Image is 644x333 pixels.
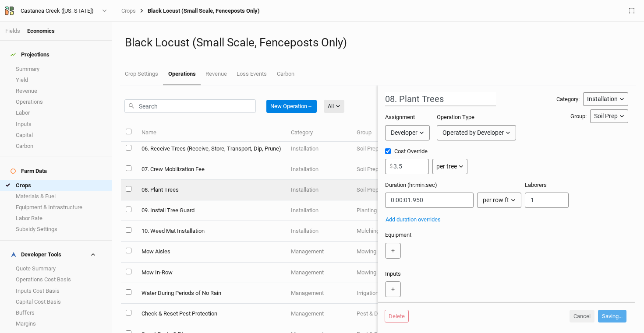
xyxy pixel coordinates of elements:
[385,125,430,140] button: Developer
[352,139,418,159] td: Soil Prep
[5,246,106,263] h4: Developer Tools
[124,99,256,113] input: Search
[385,148,391,154] input: Cost Override
[286,263,352,283] td: Management
[594,112,618,121] div: Soil Prep
[385,92,496,106] input: Operation name
[286,180,352,200] td: Installation
[136,180,286,200] td: 08. Plant Trees
[286,283,352,304] td: Management
[436,162,457,171] div: per tree
[587,95,618,104] div: Installation
[385,243,401,259] button: ＋
[437,125,516,140] button: Operated by Developer
[11,251,61,258] div: Developer Tools
[201,63,232,84] a: Revenue
[126,186,131,192] input: select this item
[120,63,163,84] a: Crop Settings
[266,100,317,113] button: New Operation＋
[286,200,352,221] td: Installation
[352,200,418,221] td: Planting
[126,227,131,233] input: select this item
[477,193,521,208] button: per row ft
[583,92,628,106] button: Installation
[385,231,411,239] label: Equipment
[136,200,286,221] td: 09. Install Tree Guard
[126,289,131,295] input: select this item
[437,113,474,121] label: Operation Type
[21,7,94,15] div: Castanea Creek ([US_STATE])
[136,221,286,242] td: 10. Weed Mat Installation
[136,159,286,180] td: 07. Crew Mobilization Fee
[21,7,94,15] div: Castanea Creek (Washington)
[352,123,418,142] th: Group
[126,165,131,171] input: select this item
[352,242,418,262] td: Mowing
[126,145,131,151] input: select this item
[286,242,352,262] td: Management
[126,269,131,274] input: select this item
[352,221,418,242] td: Mulching
[391,128,418,137] div: Developer
[385,281,401,297] button: ＋
[328,102,334,111] div: All
[126,310,131,315] input: select this item
[11,51,50,58] div: Projections
[126,248,131,253] input: select this item
[136,304,286,324] td: Check & Reset Pest Protection
[126,207,131,212] input: select this item
[324,100,344,113] button: All
[5,28,20,34] a: Fields
[11,168,47,175] div: Farm Data
[286,221,352,242] td: Installation
[432,159,467,174] button: per tree
[286,159,352,180] td: Installation
[286,123,352,142] th: Category
[525,181,547,189] label: Laborers
[385,113,415,121] label: Assignment
[126,129,131,134] input: select all items
[570,112,587,120] div: Group:
[232,63,272,84] a: Loss Events
[121,7,136,14] a: Crops
[136,242,286,262] td: Mow Aisles
[385,270,401,278] label: Inputs
[136,283,286,304] td: Water During Periods of No Rain
[352,263,418,283] td: Mowing
[556,95,580,103] div: Category:
[442,128,504,137] div: Operated by Developer
[136,7,260,14] div: Black Locust (Small Scale, Fenceposts Only)
[286,139,352,159] td: Installation
[4,6,107,16] button: Castanea Creek ([US_STATE])
[352,180,418,200] td: Soil Prep
[385,215,441,224] button: Add duration overrides
[385,147,467,155] label: Cost Override
[136,139,286,159] td: 06. Receive Trees (Receive, Store, Transport, Dip, Prune)
[352,283,418,304] td: Irrigation
[590,109,628,123] button: Soil Prep
[286,304,352,324] td: Management
[352,304,418,324] td: Pest & Disease
[163,63,200,85] a: Operations
[136,263,286,283] td: Mow In-Row
[483,196,509,205] div: per row ft
[385,193,474,208] input: 12:34:56
[272,63,299,84] a: Carbon
[136,123,286,142] th: Name
[27,27,55,35] div: Economics
[125,36,631,49] h1: Black Locust (Small Scale, Fenceposts Only)
[385,181,437,189] label: Duration (hr:min:sec)
[389,162,393,170] label: $
[352,159,418,180] td: Soil Prep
